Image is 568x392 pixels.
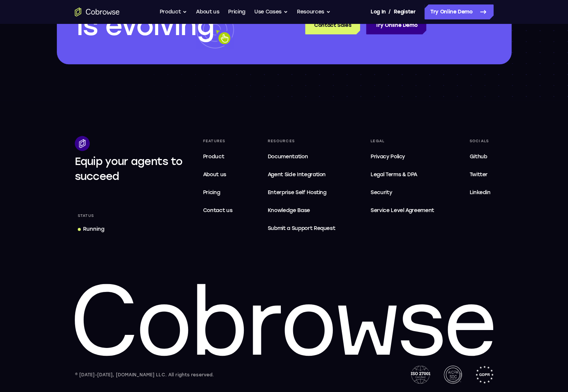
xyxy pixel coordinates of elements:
span: Contact us [203,207,233,214]
a: Pricing [200,185,236,200]
a: Log In [371,4,386,19]
img: ISO [411,365,430,383]
a: Go to the home page [75,7,120,16]
a: Contact us [200,203,236,218]
button: Use Cases [254,4,288,19]
span: About us [203,171,226,178]
a: Submit a Support Request [265,221,338,236]
img: GDPR [475,365,494,383]
div: © [DATE]-[DATE], [DOMAIN_NAME] LLC. All rights reserved. [75,371,214,378]
span: Equip your agents to succeed [75,155,183,183]
a: Privacy Policy [368,149,437,164]
a: Github [466,149,493,164]
a: About us [200,167,236,182]
span: Privacy Policy [371,153,405,160]
button: Product [160,4,187,19]
a: Running [75,223,107,236]
span: Product [203,153,224,160]
span: Legal Terms & DPA [371,171,417,178]
a: Twitter [466,167,493,182]
div: Resources [265,136,338,146]
span: / [389,7,391,16]
span: Agent Side Integration [268,170,335,179]
a: Security [368,185,437,200]
a: Contact Sales [305,16,360,34]
div: Running [83,225,104,233]
span: Knowledge Base [268,207,310,214]
span: Submit a Support Request [268,224,335,233]
div: Socials [466,136,493,146]
div: Legal [368,136,437,146]
a: Knowledge Base [265,203,338,218]
a: Product [200,149,236,164]
button: Resources [297,4,331,19]
div: Features [200,136,236,146]
a: Documentation [265,149,338,164]
span: is [77,10,98,42]
span: Github [469,153,487,160]
a: Pricing [228,4,245,19]
span: Enterprise Self Hosting [268,188,335,197]
div: Status [75,211,97,221]
span: Pricing [203,189,220,196]
a: Agent Side Integration [265,167,338,182]
span: Linkedin [469,189,490,196]
a: Enterprise Self Hosting [265,185,338,200]
span: Twitter [469,171,488,178]
a: Try Online Demo [366,16,426,34]
a: About us [196,4,219,19]
span: Security [371,189,392,196]
a: Service Level Agreement [368,203,437,218]
a: Register [394,4,415,19]
span: Documentation [268,153,308,160]
span: Service Level Agreement [371,206,434,215]
a: Legal Terms & DPA [368,167,437,182]
a: Try Online Demo [424,4,494,19]
img: AICPA SOC [444,365,462,383]
span: evolving [105,10,214,42]
a: Linkedin [466,185,493,200]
